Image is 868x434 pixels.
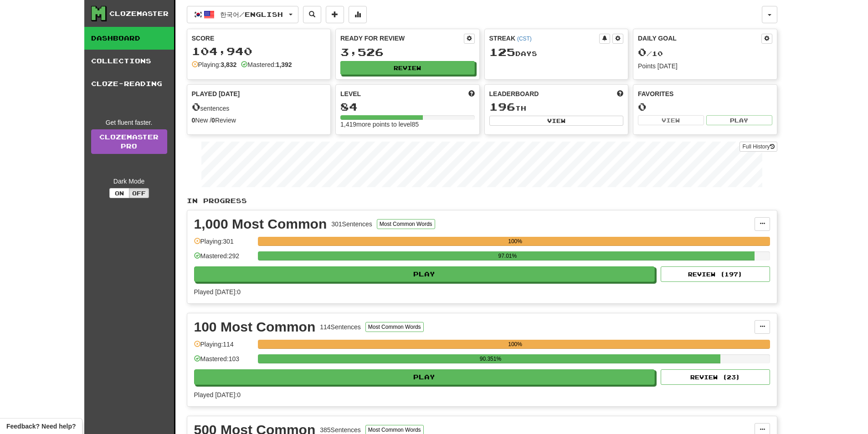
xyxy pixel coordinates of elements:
[194,237,253,252] div: Playing: 301
[349,6,367,23] button: More stats
[194,288,241,296] span: Played [DATE]: 0
[84,50,174,72] a: Collections
[661,369,770,385] button: Review (23)
[194,369,655,385] button: Play
[187,6,298,23] button: 한국어/English
[340,61,475,75] button: Review
[192,60,237,69] div: Playing:
[489,34,600,43] div: Streak
[340,34,464,43] div: Ready for Review
[221,61,236,68] strong: 3,832
[320,322,361,332] div: 114 Sentences
[241,60,292,69] div: Mastered:
[109,188,129,198] button: On
[331,220,372,229] div: 301 Sentences
[638,101,772,112] div: 0
[194,391,241,398] span: Played [DATE]: 0
[365,322,424,332] button: Most Common Words
[489,116,624,126] button: View
[192,34,326,43] div: Score
[6,422,76,431] span: Open feedback widget
[192,101,326,113] div: sentences
[340,89,361,98] span: Level
[638,46,647,58] span: 0
[638,115,704,125] button: View
[261,354,720,363] div: 90.351%
[261,237,770,246] div: 100%
[84,27,174,50] a: Dashboard
[91,177,167,186] div: Dark Mode
[194,266,655,282] button: Play
[194,320,316,334] div: 100 Most Common
[489,46,515,58] span: 125
[192,46,326,57] div: 104,940
[194,340,253,355] div: Playing: 114
[638,89,772,98] div: Favorites
[517,36,532,42] a: (CST)
[340,46,475,58] div: 3,526
[617,89,623,98] span: This week in points, UTC
[489,89,539,98] span: Leaderboard
[661,266,770,282] button: Review (197)
[303,6,321,23] button: Search sentences
[192,100,200,113] span: 0
[192,116,326,125] div: New / Review
[706,115,772,125] button: Play
[489,101,624,113] div: th
[638,34,761,44] div: Daily Goal
[638,50,663,57] span: / 10
[194,354,253,369] div: Mastered: 103
[740,142,777,152] button: Full History
[276,61,292,68] strong: 1,392
[340,120,475,129] div: 1,419 more points to level 85
[129,188,149,198] button: Off
[84,72,174,95] a: Cloze-Reading
[220,10,283,18] span: 한국어 / English
[91,129,167,154] a: ClozemasterPro
[340,101,475,112] div: 84
[468,89,475,98] span: Score more points to level up
[326,6,344,23] button: Add sentence to collection
[187,196,777,205] p: In Progress
[261,251,755,260] div: 97.01%
[91,118,167,127] div: Get fluent faster.
[211,117,215,124] strong: 0
[638,61,772,71] div: Points [DATE]
[194,217,327,231] div: 1,000 Most Common
[261,340,770,349] div: 100%
[192,89,240,98] span: Played [DATE]
[109,9,169,18] div: Clozemaster
[194,251,253,266] div: Mastered: 292
[489,46,624,58] div: Day s
[377,219,435,229] button: Most Common Words
[192,117,195,124] strong: 0
[489,100,515,113] span: 196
